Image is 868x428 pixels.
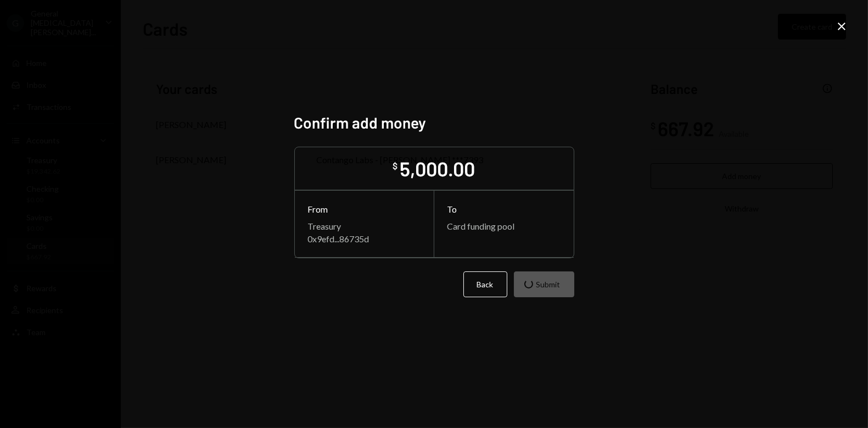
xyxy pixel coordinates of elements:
div: To [447,204,561,214]
div: Treasury [308,221,421,231]
div: 0x9efd...86735d [308,234,421,244]
div: From [308,204,421,214]
div: 5,000.00 [400,156,475,181]
h2: Confirm add money [294,112,574,134]
div: $ [393,160,398,171]
button: Back [463,271,507,297]
div: Card funding pool [447,221,561,231]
